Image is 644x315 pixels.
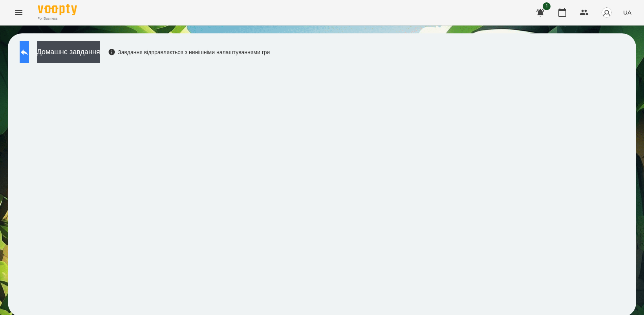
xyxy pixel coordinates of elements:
[620,5,635,20] button: UA
[543,2,551,10] span: 1
[37,41,100,63] button: Домашнє завдання
[38,4,77,15] img: Voopty Logo
[623,8,631,16] span: UA
[108,48,270,56] div: Завдання відправляється з нинішніми налаштуваннями гри
[38,16,77,21] span: For Business
[9,3,28,22] button: Menu
[601,7,612,18] img: avatar_s.png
